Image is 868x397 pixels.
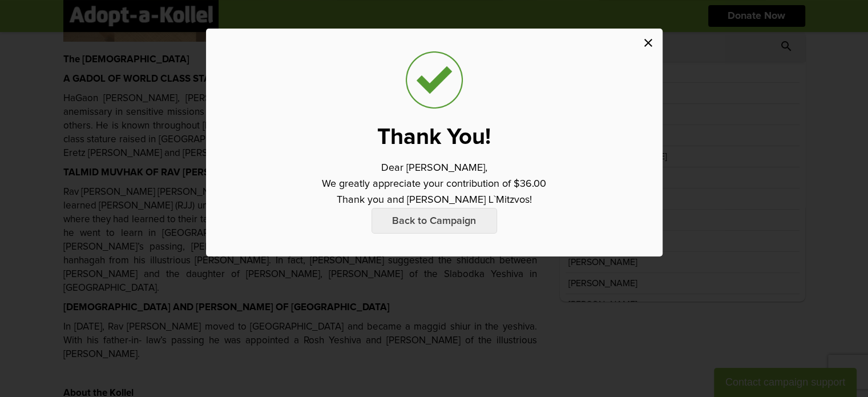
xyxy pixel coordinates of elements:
i: close [641,36,655,50]
p: Thank You! [377,126,491,149]
img: check_trans_bg.png [406,51,463,109]
p: Back to Campaign [372,208,497,234]
p: We greatly appreciate your contribution of $36.00 [322,176,546,192]
p: Thank you and [PERSON_NAME] L`Mitzvos! [337,192,532,208]
p: Dear [PERSON_NAME], [381,160,487,176]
